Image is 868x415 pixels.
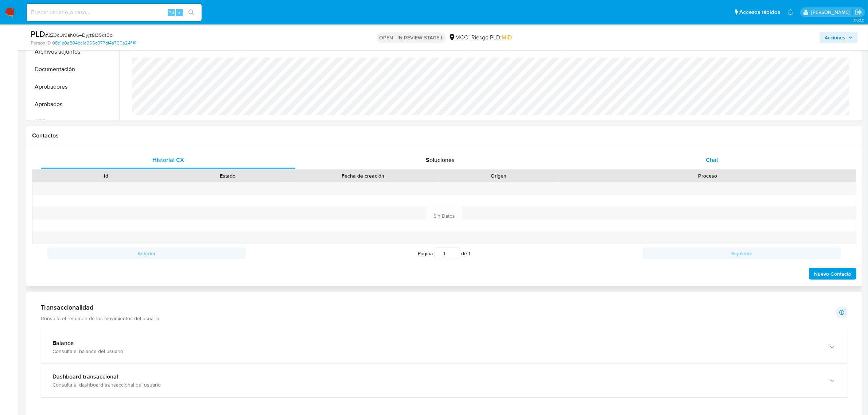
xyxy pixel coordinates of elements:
div: MCO [448,34,469,42]
h1: Contactos [32,132,856,139]
span: Historial CX [152,156,184,164]
button: CBT [28,113,119,131]
button: Archivos adjuntos [28,43,119,61]
button: Aprobadores [28,78,119,96]
span: 3.163.0 [853,17,864,23]
span: 1 [469,250,471,257]
span: Accesos rápidos [739,8,780,16]
b: Person ID [31,40,51,46]
span: Alt [168,9,174,16]
div: Estado [172,172,283,179]
div: Origen [443,172,554,179]
span: Soluciones [426,156,455,164]
span: s [178,9,180,16]
span: # 2Z3cUr6ah064Dyjz8i39ksBo [45,31,113,39]
button: Acciones [820,32,858,43]
button: Nuevo Contacto [809,268,856,280]
span: MID [502,33,512,42]
input: Buscar usuario o caso... [27,8,202,17]
span: Riesgo PLD: [472,34,512,42]
div: Id [50,172,161,179]
a: Salir [855,8,863,16]
a: Notificaciones [787,9,794,15]
button: Aprobados [28,96,119,113]
p: marcela.perdomo@mercadolibre.com.co [811,9,852,16]
div: Proceso [564,172,851,179]
button: Anterior [47,248,246,259]
div: Fecha de creación [293,172,433,179]
button: Documentación [28,61,119,78]
button: search-icon [184,7,199,18]
button: Siguiente [643,248,841,259]
p: OPEN - IN REVIEW STAGE I [377,32,445,43]
span: Chat [706,156,718,164]
span: Nuevo Contacto [814,269,851,279]
span: Acciones [825,32,845,43]
a: 08e1e0a804dc1e965c077df4a760a24f [52,40,136,46]
b: PLD [31,28,45,40]
span: Página de [418,248,471,259]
